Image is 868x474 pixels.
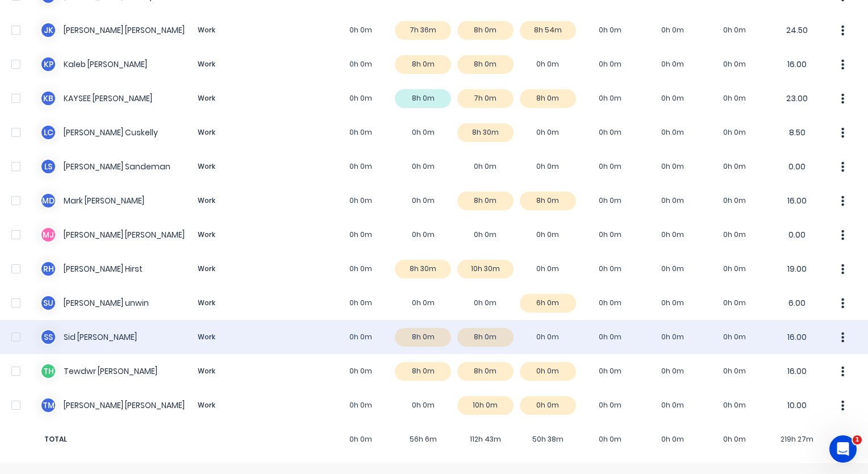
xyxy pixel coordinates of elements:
[392,434,454,444] span: 56h 6m
[641,434,704,444] span: 0h 0m
[329,434,392,444] span: 0h 0m
[853,435,862,444] span: 1
[516,434,579,444] span: 50h 38m
[579,434,641,444] span: 0h 0m
[454,434,517,444] span: 112h 43m
[704,434,766,444] span: 0h 0m
[829,435,857,463] iframe: Intercom live chat
[766,434,828,444] span: 219h 27m
[40,434,250,444] span: TOTAL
